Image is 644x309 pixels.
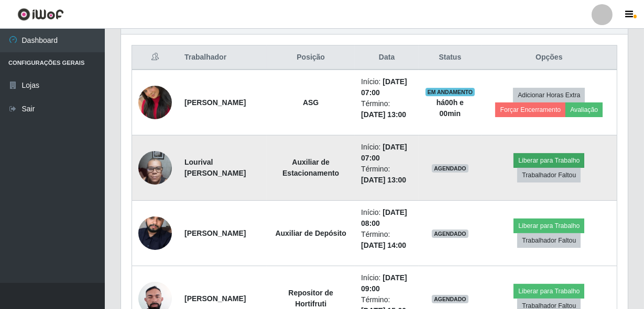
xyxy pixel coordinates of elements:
[303,98,319,107] strong: ASG
[361,272,412,294] li: Início:
[138,145,172,190] img: 1752365039975.jpeg
[361,241,406,249] time: [DATE] 14:00
[517,233,581,248] button: Trabalhador Faltou
[565,102,603,117] button: Avaliação
[513,88,585,102] button: Adicionar Horas Extra
[419,45,482,70] th: Status
[361,229,412,251] li: Término:
[288,289,333,308] strong: Repositor de Hortifruti
[361,207,412,229] li: Início:
[361,208,407,227] time: [DATE] 08:00
[482,45,617,70] th: Opções
[495,102,565,117] button: Forçar Encerramento
[184,158,246,177] strong: Lourival [PERSON_NAME]
[267,45,355,70] th: Posição
[361,164,412,186] li: Término:
[361,273,407,293] time: [DATE] 09:00
[184,229,246,237] strong: [PERSON_NAME]
[361,143,407,162] time: [DATE] 07:00
[355,45,419,70] th: Data
[514,153,584,168] button: Liberar para Trabalho
[17,8,64,21] img: CoreUI Logo
[361,98,412,120] li: Término:
[361,110,406,119] time: [DATE] 13:00
[282,158,339,177] strong: Auxiliar de Estacionamento
[432,230,468,238] span: AGENDADO
[432,295,468,303] span: AGENDADO
[184,98,246,107] strong: [PERSON_NAME]
[275,229,346,237] strong: Auxiliar de Depósito
[361,77,407,97] time: [DATE] 07:00
[425,88,475,96] span: EM ANDAMENTO
[517,168,581,182] button: Trabalhador Faltou
[361,76,412,98] li: Início:
[432,164,468,173] span: AGENDADO
[361,176,406,184] time: [DATE] 13:00
[138,73,172,132] img: 1748375612608.jpeg
[514,284,584,299] button: Liberar para Trabalho
[514,219,584,233] button: Liberar para Trabalho
[184,294,246,303] strong: [PERSON_NAME]
[138,205,172,261] img: 1736960610041.jpeg
[436,98,464,118] strong: há 00 h e 00 min
[178,45,267,70] th: Trabalhador
[361,142,412,164] li: Início:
